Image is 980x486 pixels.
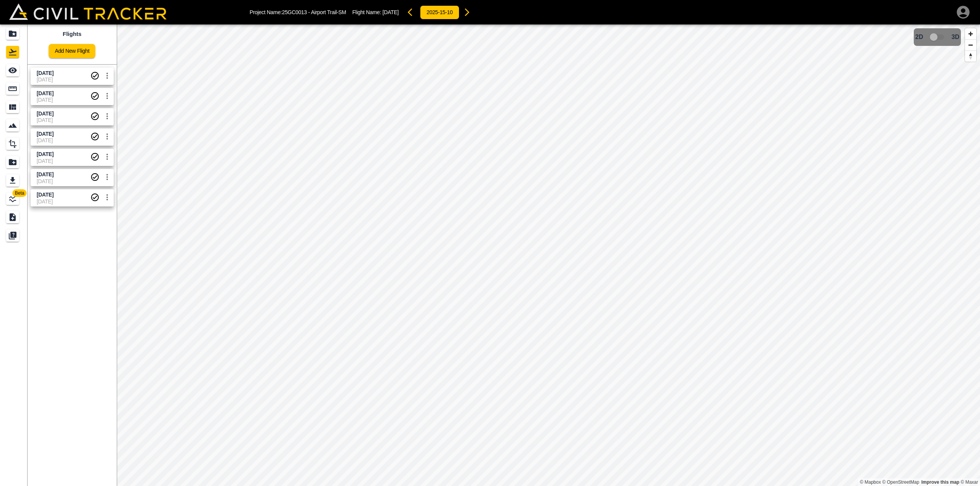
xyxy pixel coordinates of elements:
a: OpenStreetMap [882,479,920,485]
span: [DATE] [382,9,399,15]
span: 3D [952,34,959,41]
a: Maxar [960,479,978,485]
button: Zoom in [965,28,976,39]
span: 3D model not uploaded yet [926,30,949,44]
span: 2D [915,34,923,41]
button: Reset bearing to north [965,50,976,62]
button: Zoom out [965,39,976,50]
p: Flight Name: [352,9,399,15]
a: Map feedback [921,479,959,485]
canvas: Map [117,24,980,486]
a: Mapbox [860,479,881,485]
button: 2025-15-10 [420,5,459,20]
p: Project Name: 25GC0013 - Airport Trail-SM [250,9,346,15]
img: Civil Tracker [9,3,167,20]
